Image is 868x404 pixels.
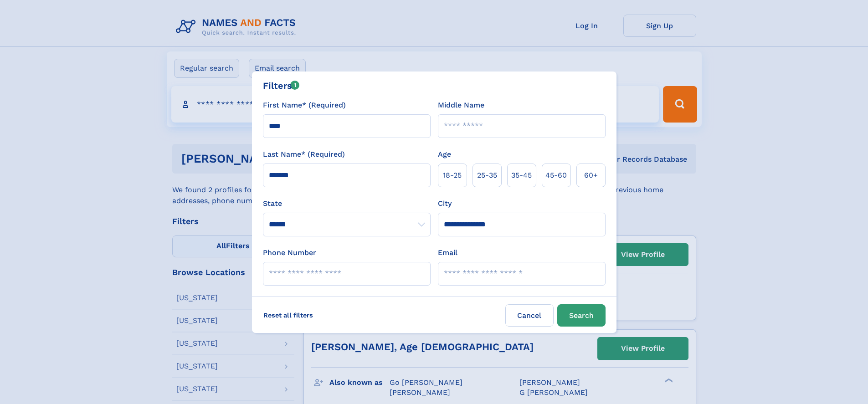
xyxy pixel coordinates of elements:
button: Search [557,304,606,327]
span: 60+ [584,170,598,181]
label: Phone Number [263,247,316,258]
span: 25‑35 [477,170,497,181]
label: Age [438,149,451,160]
label: City [438,198,452,209]
span: 35‑45 [511,170,532,181]
label: Middle Name [438,100,484,111]
span: 45‑60 [545,170,567,181]
label: First Name* (Required) [263,100,346,111]
label: Last Name* (Required) [263,149,345,160]
span: 18‑25 [443,170,462,181]
div: Filters [263,79,300,92]
label: Email [438,247,457,258]
label: State [263,198,431,209]
label: Reset all filters [257,304,319,326]
label: Cancel [505,304,554,327]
